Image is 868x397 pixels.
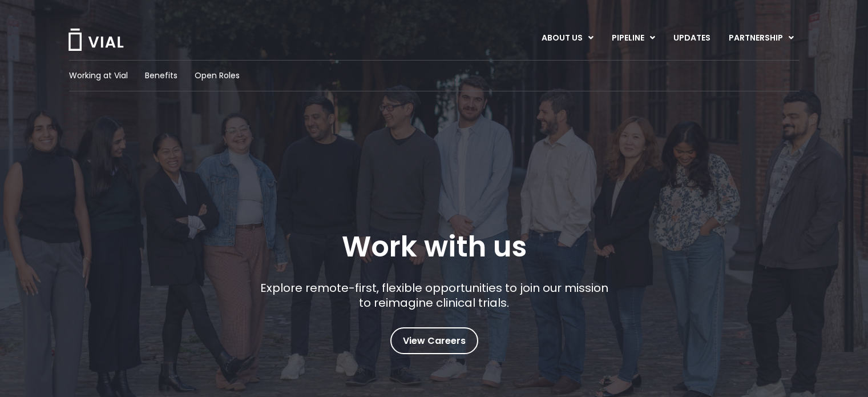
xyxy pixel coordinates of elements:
[720,29,803,48] a: PARTNERSHIPMenu Toggle
[256,280,612,310] p: Explore remote-first, flexible opportunities to join our mission to reimagine clinical trials.
[145,70,177,82] a: Benefits
[603,29,664,48] a: PIPELINEMenu Toggle
[342,230,527,263] h1: Work with us
[532,29,602,48] a: ABOUT USMenu Toggle
[67,29,124,51] img: Vial Logo
[664,29,719,48] a: UPDATES
[69,70,128,82] a: Working at Vial
[403,334,466,348] span: View Careers
[195,70,240,82] a: Open Roles
[390,327,478,354] a: View Careers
